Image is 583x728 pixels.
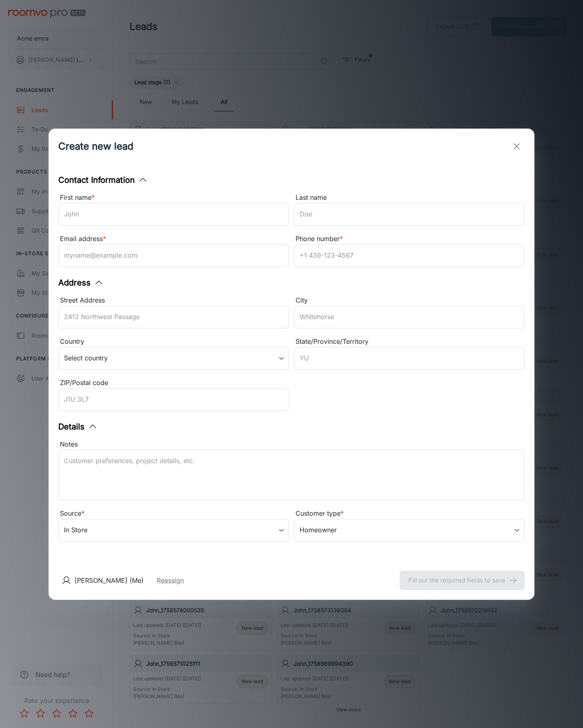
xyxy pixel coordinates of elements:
div: Notes [58,439,525,450]
input: John [58,203,289,226]
div: First name [58,193,289,203]
div: Source [58,508,289,519]
div: Customer type [294,508,525,519]
div: ZIP/Postal code [58,378,289,388]
div: Email address [58,234,289,244]
input: J1U 3L7 [58,388,289,411]
button: Contact Information [58,174,148,186]
input: 2412 Northwest Passage [58,306,289,328]
div: Last name [294,193,525,203]
button: Reassign [157,576,184,585]
div: Street Address [58,295,289,306]
button: Details [58,421,98,433]
div: Homeowner [294,519,525,542]
div: State/Province/Territory [294,336,525,347]
div: In Store [58,519,289,542]
input: Doe [294,203,525,226]
div: Country [58,336,289,347]
button: exit [509,138,525,154]
div: City [294,295,525,306]
div: Phone number [294,234,525,244]
input: +1 439-123-4567 [294,244,525,267]
h1: Create new lead [58,139,134,154]
p: [PERSON_NAME] (Me) [74,576,144,585]
input: myname@example.com [58,244,289,267]
div: Select country [58,347,289,370]
input: Whitehorse [294,306,525,328]
input: YU [294,347,525,370]
button: Address [58,277,104,289]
